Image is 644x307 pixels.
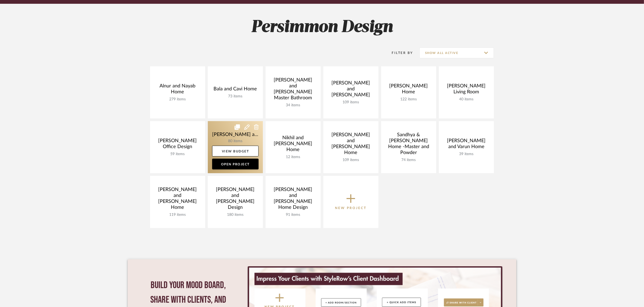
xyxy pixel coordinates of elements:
[385,158,432,162] div: 74 items
[443,83,490,97] div: [PERSON_NAME] Living Room
[385,83,432,97] div: [PERSON_NAME] Home
[212,146,259,156] a: View Budget
[154,152,201,156] div: 59 items
[270,103,316,108] div: 34 items
[328,132,374,158] div: [PERSON_NAME] and [PERSON_NAME] Home
[270,187,316,213] div: [PERSON_NAME] and [PERSON_NAME] Home Design
[212,86,259,94] div: Bala and Cavi Home
[385,132,432,158] div: Sandhya & [PERSON_NAME] Home -Master and Powder
[270,213,316,217] div: 91 items
[270,77,316,103] div: [PERSON_NAME] and [PERSON_NAME] Master Bathroom
[443,138,490,152] div: [PERSON_NAME] and Varun Home
[154,83,201,97] div: Alnur and Nayab Home
[154,97,201,102] div: 279 items
[154,138,201,152] div: [PERSON_NAME] Office Design
[443,152,490,156] div: 39 items
[385,50,413,56] div: Filter By
[385,97,432,102] div: 122 items
[212,187,259,213] div: [PERSON_NAME] and [PERSON_NAME] Design
[335,205,367,211] p: New Project
[443,97,490,102] div: 40 items
[328,100,374,105] div: 109 items
[270,135,316,155] div: Nikhil and [PERSON_NAME] Home
[328,158,374,162] div: 109 items
[323,176,378,228] button: New Project
[154,187,201,213] div: [PERSON_NAME] and [PERSON_NAME] Home
[270,155,316,159] div: 12 items
[212,213,259,217] div: 180 items
[128,17,516,37] h2: Persimmon Design
[212,94,259,99] div: 73 items
[154,213,201,217] div: 119 items
[328,80,374,100] div: [PERSON_NAME] and [PERSON_NAME]
[212,159,259,169] a: Open Project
